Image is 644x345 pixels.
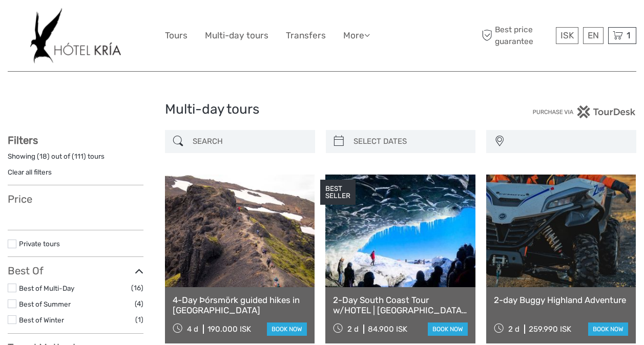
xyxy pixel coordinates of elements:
span: 2 d [508,325,520,334]
h1: Multi-day tours [165,101,480,118]
div: 190.000 ISK [207,325,251,334]
span: Best price guarantee [479,24,553,47]
h3: Price [8,193,143,205]
a: More [343,28,370,43]
div: BEST SELLER [320,180,356,205]
div: Showing ( ) out of ( ) tours [8,152,143,167]
a: Multi-day tours [205,28,268,43]
span: 1 [625,30,632,40]
a: Transfers [286,28,326,43]
div: 84.900 ISK [368,325,407,334]
div: EN [583,27,604,44]
a: book now [428,322,468,336]
img: PurchaseViaTourDesk.png [532,105,636,118]
h3: Best Of [8,265,143,277]
label: 111 [74,152,84,161]
a: Tours [165,28,188,43]
a: Clear all filters [8,168,52,176]
span: (16) [131,282,143,294]
a: Private tours [19,240,60,248]
strong: Filters [8,134,38,146]
a: book now [588,322,628,336]
span: 2 d [347,325,359,334]
span: ISK [560,30,574,40]
span: (1) [135,314,143,326]
div: 259.990 ISK [529,325,571,334]
span: (4) [135,298,143,310]
input: SELECT DATES [349,133,471,150]
a: 4-Day Þórsmörk guided hikes in [GEOGRAPHIC_DATA] [173,295,307,316]
a: 2-day Buggy Highland Adventure [494,295,628,305]
label: 18 [39,152,47,161]
img: 532-e91e591f-ac1d-45f7-9962-d0f146f45aa0_logo_big.jpg [30,8,121,63]
input: SEARCH [189,133,310,150]
a: 2-Day South Coast Tour w/HOTEL | [GEOGRAPHIC_DATA], [GEOGRAPHIC_DATA], [GEOGRAPHIC_DATA] & Waterf... [333,295,467,316]
a: Best of Summer [19,300,71,308]
a: Best of Winter [19,316,64,324]
span: 4 d [187,325,198,334]
a: Best of Multi-Day [19,284,74,292]
a: book now [267,322,307,336]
